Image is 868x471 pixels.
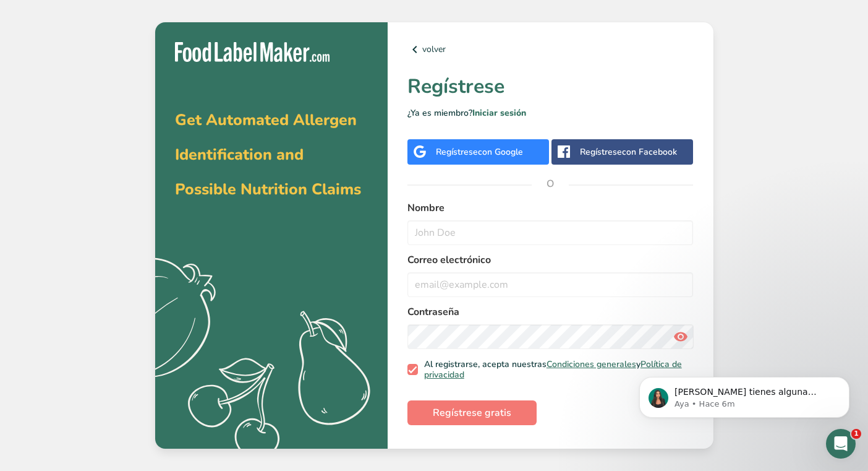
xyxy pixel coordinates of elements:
img: Food Label Maker [175,42,330,63]
span: O [532,165,569,202]
span: con Facebook [622,146,677,158]
span: con Google [478,146,523,158]
iframe: Intercom live chat [826,429,856,459]
label: Contraseña [407,305,694,319]
a: Política de privacidad [424,358,682,381]
span: Al registrarse, acepta nuestras y [418,359,689,381]
span: Get Automated Allergen Identification and Possible Nutrition Claims [175,110,361,200]
input: email@example.com [407,272,694,297]
span: 1 [851,429,861,439]
a: Iniciar sesión [472,107,526,119]
a: volver [407,42,694,57]
a: Condiciones generales [547,358,636,370]
span: Regístrese gratis [433,405,511,420]
iframe: Intercom notifications mensaje [621,351,868,438]
input: John Doe [407,220,694,245]
label: Nombre [407,201,694,215]
h1: Regístrese [407,72,694,102]
p: ¿Ya es miembro? [407,106,694,119]
label: Correo electrónico [407,253,694,267]
div: Regístrese [580,145,677,158]
div: Regístrese [436,145,523,158]
button: Regístrese gratis [407,400,537,425]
